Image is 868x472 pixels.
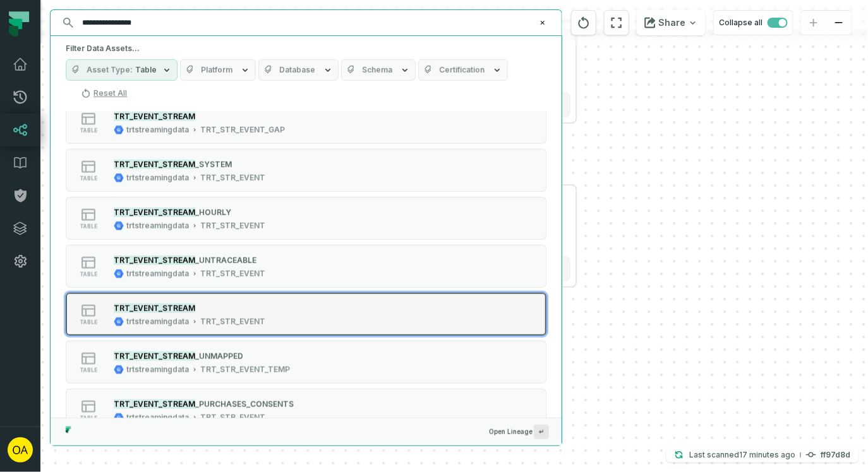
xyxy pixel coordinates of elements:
[76,83,132,103] button: Reset All
[195,255,256,264] span: _UNTRACEABLE
[114,303,195,312] mark: TRT_EVENT_STREAM
[341,59,416,81] button: Schema
[51,111,562,418] div: Suggestions
[200,173,265,183] div: TRT_STR_EVENT
[114,399,195,408] mark: TRT_EVENT_STREAM
[200,125,285,135] div: TRT_STR_EVENT_GAP
[66,101,546,144] button: tabletrtstreamingdataTRT_STR_EVENT_GAP
[80,415,97,422] span: table
[66,245,546,288] button: tabletrtstreamingdataTRT_STR_EVENT
[200,221,265,231] div: TRT_STR_EVENT
[200,317,265,327] div: TRT_STR_EVENT
[126,413,189,423] div: trtstreamingdata
[114,207,195,216] mark: TRT_EVENT_STREAM
[258,59,339,81] button: Database
[637,10,706,35] button: Share
[126,269,189,279] div: trtstreamingdata
[195,351,243,360] span: _UNMAPPED
[87,65,133,75] span: Asset Type
[80,319,97,326] span: table
[126,221,189,231] div: trtstreamingdata
[666,447,859,463] button: Last scanned[DATE] 11:15:44 AMff97d8d
[66,44,546,54] h5: Filter Data Assets...
[279,65,315,75] span: Database
[126,317,189,327] div: trtstreamingdata
[689,449,795,461] p: Last scanned
[114,255,195,264] mark: TRT_EVENT_STREAM
[195,207,231,216] span: _HOURLY
[66,341,546,384] button: tabletrtstreamingdataTRT_STR_EVENT_TEMP
[126,125,189,135] div: trtstreamingdata
[180,59,256,81] button: Platform
[114,351,195,360] mark: TRT_EVENT_STREAM
[826,11,852,35] button: zoom out
[534,425,549,439] span: Press ↵ to add a new Data Asset to the graph
[536,16,549,29] button: Clear search query
[66,149,546,192] button: tabletrtstreamingdataTRT_STR_EVENT
[195,399,294,408] span: _PURCHASES_CONSENTS
[126,365,189,375] div: trtstreamingdata
[739,450,795,459] relative-time: Sep 3, 2025, 11:15 AM GMT+3
[200,269,265,279] div: TRT_STR_EVENT
[713,10,793,35] button: Collapse all
[8,437,33,463] img: avatar of Or Artsi
[362,65,392,75] span: Schema
[126,173,189,183] div: trtstreamingdata
[489,425,549,439] span: Open Lineage
[80,223,97,230] span: table
[195,159,232,168] span: _SYSTEM
[821,451,851,459] h4: ff97d8d
[66,389,546,432] button: tabletrtstreamingdataTRT_STR_EVENT
[114,111,195,121] mark: TRT_EVENT_STREAM
[200,365,290,375] div: TRT_STR_EVENT_TEMP
[200,413,265,423] div: TRT_STR_EVENT
[80,127,97,134] span: table
[80,367,97,374] span: table
[66,59,178,81] button: Asset TypeTable
[66,293,546,336] button: tabletrtstreamingdataTRT_STR_EVENT
[418,59,508,81] button: Certification
[135,65,157,75] span: Table
[66,197,546,240] button: tabletrtstreamingdataTRT_STR_EVENT
[114,159,195,168] mark: TRT_EVENT_STREAM
[201,65,232,75] span: Platform
[80,175,97,182] span: table
[80,271,97,278] span: table
[439,65,485,75] span: Certification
